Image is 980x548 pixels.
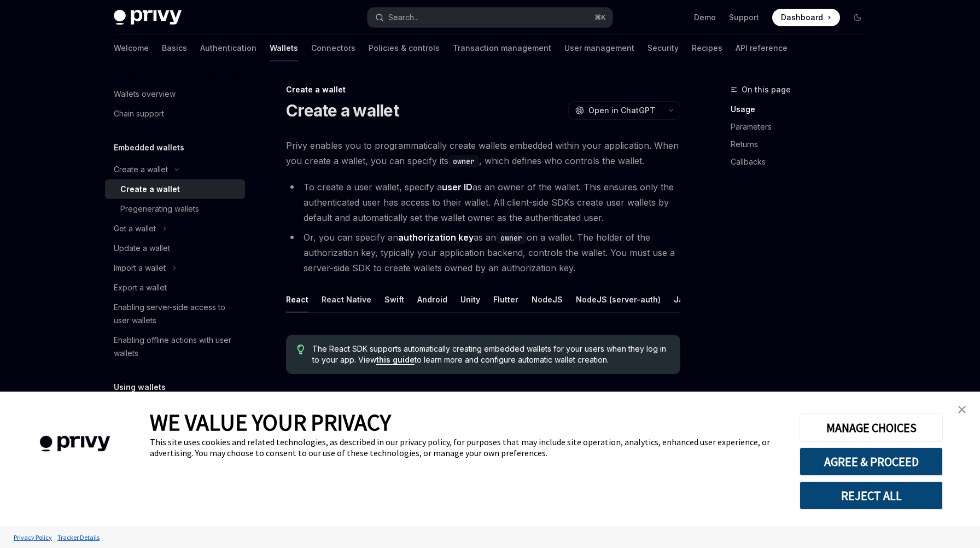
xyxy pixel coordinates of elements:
[270,35,298,61] a: Wallets
[105,104,245,124] a: Chain support
[442,182,472,193] strong: user ID
[731,101,875,118] a: Usage
[150,408,391,436] span: WE VALUE YOUR PRIVACY
[576,287,661,312] div: NodeJS (server-auth)
[120,202,199,215] div: Pregenerating wallets
[105,298,245,330] a: Enabling server-side access to user wallets
[286,138,680,168] span: Privy enables you to programmatically create wallets embedded within your application. When you c...
[460,287,480,312] div: Unity
[286,84,680,95] div: Create a wallet
[367,8,612,27] button: Open search
[674,287,693,312] div: Java
[731,136,875,153] a: Returns
[692,35,722,61] a: Recipes
[286,383,323,409] div: Ethereum
[114,261,166,275] div: Import a wallet
[286,101,399,120] h1: Create a wallet
[376,355,415,365] a: this guide
[369,35,440,61] a: Policies & controls
[384,287,404,312] div: Swift
[311,35,355,61] a: Connectors
[388,11,419,24] div: Search...
[114,35,149,61] a: Welcome
[729,12,759,23] a: Support
[742,83,791,96] span: On this page
[376,383,427,409] div: Other chains
[55,528,102,547] a: Tracker Details
[105,219,245,238] button: Toggle Get a wallet section
[11,528,55,547] a: Privacy Policy
[105,238,245,258] a: Update a wallet
[297,345,305,354] svg: Tip
[114,107,164,120] div: Chain support
[105,179,245,199] a: Create a wallet
[532,287,563,312] div: NodeJS
[105,160,245,179] button: Toggle Create a wallet section
[114,301,238,327] div: Enabling server-side access to user wallets
[564,35,634,61] a: User management
[312,343,669,365] span: The React SDK supports automatically creating embedded wallets for your users when they log in to...
[16,420,133,468] img: company logo
[800,447,943,476] button: AGREE & PROCEED
[105,199,245,219] a: Pregenerating wallets
[105,278,245,298] a: Export a wallet
[731,153,875,171] a: Callbacks
[647,35,679,61] a: Security
[849,9,866,26] button: Toggle dark mode
[114,10,182,25] img: dark logo
[781,12,823,23] span: Dashboard
[694,12,716,23] a: Demo
[150,436,783,458] div: This site uses cookies and related technologies, as described in our privacy policy, for purposes...
[568,101,662,120] button: Open in ChatGPT
[958,406,966,413] img: close banner
[286,179,680,225] li: To create a user wallet, specify a as an owner of the wallet. This ensures only the authenticated...
[496,232,527,244] code: owner
[114,242,170,255] div: Update a wallet
[286,287,308,312] div: React
[114,141,184,154] h5: Embedded wallets
[736,35,787,61] a: API reference
[800,481,943,510] button: REJECT ALL
[493,287,518,312] div: Flutter
[448,155,479,167] code: owner
[114,334,238,360] div: Enabling offline actions with user wallets
[800,413,943,442] button: MANAGE CHOICES
[453,35,551,61] a: Transaction management
[731,118,875,136] a: Parameters
[162,35,187,61] a: Basics
[105,258,245,278] button: Toggle Import a wallet section
[114,88,176,101] div: Wallets overview
[286,230,680,276] li: Or, you can specify an as an on a wallet. The holder of the authorization key, typically your app...
[105,84,245,104] a: Wallets overview
[114,281,167,294] div: Export a wallet
[114,222,156,235] div: Get a wallet
[588,105,655,116] span: Open in ChatGPT
[951,399,973,421] a: close banner
[120,183,180,196] div: Create a wallet
[200,35,256,61] a: Authentication
[417,287,447,312] div: Android
[336,383,363,409] div: Solana
[772,9,840,26] a: Dashboard
[114,381,166,394] h5: Using wallets
[322,287,371,312] div: React Native
[114,163,168,176] div: Create a wallet
[594,13,606,22] span: ⌘ K
[105,330,245,363] a: Enabling offline actions with user wallets
[398,232,474,243] strong: authorization key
